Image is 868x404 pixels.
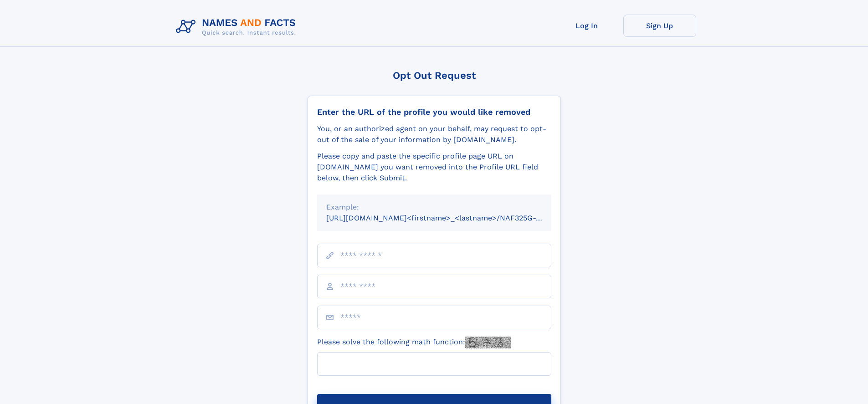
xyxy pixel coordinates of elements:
[317,107,551,117] div: Enter the URL of the profile you would like removed
[326,214,569,222] small: [URL][DOMAIN_NAME]<firstname>_<lastname>/NAF325G-xxxxxxxx
[317,337,511,348] label: Please solve the following math function:
[308,70,561,81] div: Opt Out Request
[172,15,303,39] img: Logo Names and Facts
[317,123,551,145] div: You, or an authorized agent on your behalf, may request to opt-out of the sale of your informatio...
[317,151,551,184] div: Please copy and paste the specific profile page URL on [DOMAIN_NAME] you want removed into the Pr...
[623,15,696,37] a: Sign Up
[550,15,623,37] a: Log In
[326,202,542,213] div: Example:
